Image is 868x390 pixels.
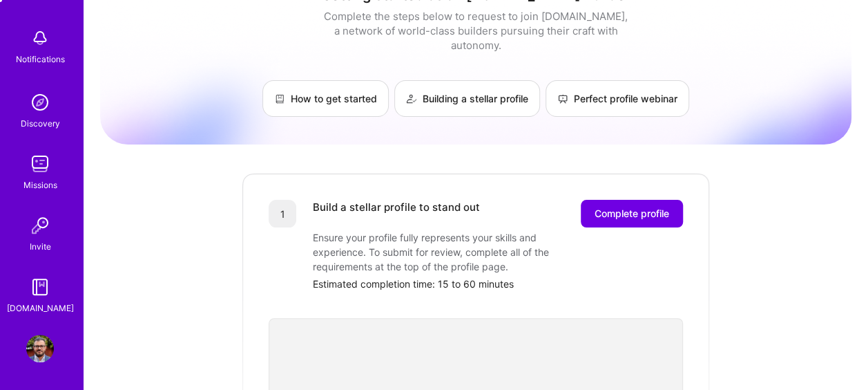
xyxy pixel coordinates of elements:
a: How to get started [262,80,389,117]
div: [DOMAIN_NAME] [7,301,74,315]
a: Perfect profile webinar [546,80,689,117]
button: Complete profile [581,200,683,228]
div: Build a stellar profile to stand out [313,200,480,228]
div: Estimated completion time: 15 to 60 minutes [313,277,683,291]
a: User Avatar [23,335,57,362]
div: Invite [30,239,51,254]
div: Notifications [16,52,65,66]
img: discovery [26,89,54,116]
img: teamwork [26,150,54,178]
div: Discovery [21,116,60,131]
a: Building a stellar profile [394,80,540,117]
img: How to get started [274,93,285,104]
img: User Avatar [26,335,54,362]
span: Complete profile [595,207,669,221]
img: Building a stellar profile [406,93,417,104]
img: Invite [26,212,54,239]
div: Missions [23,178,57,192]
img: Perfect profile webinar [557,93,568,104]
img: guide book [26,273,54,301]
div: Complete the steps below to request to join [DOMAIN_NAME], a network of world-class builders purs... [320,9,631,53]
div: 1 [269,200,296,228]
img: bell [26,24,54,52]
div: Ensure your profile fully represents your skills and experience. To submit for review, complete a... [313,230,589,274]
